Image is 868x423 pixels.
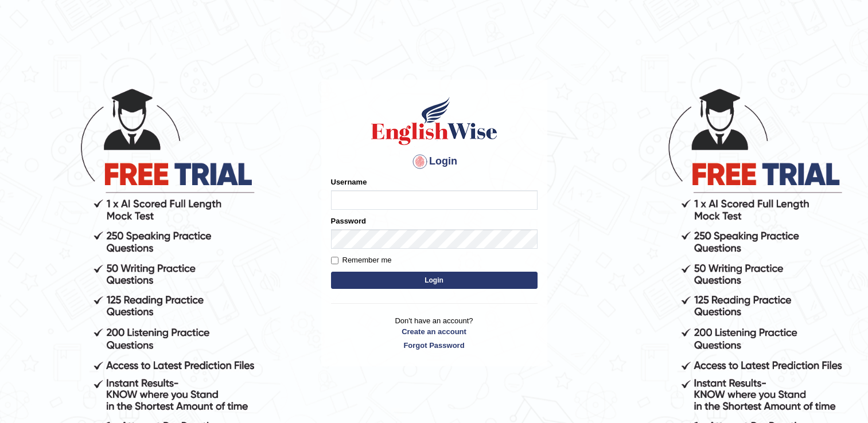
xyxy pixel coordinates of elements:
a: Forgot Password [331,340,538,351]
label: Username [331,177,367,187]
img: Logo of English Wise sign in for intelligent practice with AI [369,95,500,147]
label: Password [331,216,366,226]
input: Remember me [331,257,338,264]
h4: Login [331,152,538,171]
button: Login [331,272,538,289]
label: Remember me [331,254,392,266]
a: Create an account [331,326,538,337]
p: Don't have an account? [331,315,538,351]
